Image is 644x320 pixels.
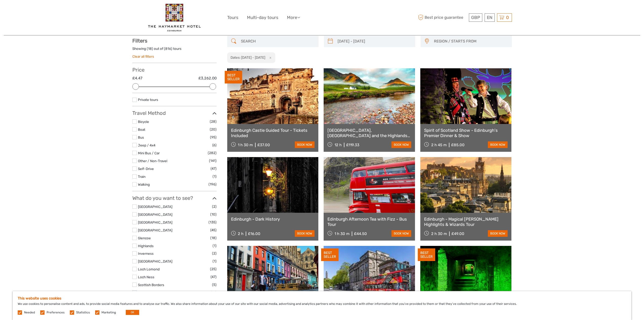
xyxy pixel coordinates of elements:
[58,8,64,14] button: Open LiveChat chat widget
[24,310,35,315] label: Needed
[210,126,217,132] span: (20)
[138,167,154,171] a: Self-Drive
[212,204,217,209] span: (2)
[257,143,270,147] div: £37.00
[391,141,411,148] a: book now
[132,38,147,44] strong: Filters
[138,283,164,287] a: Scottish Borders
[138,175,146,179] a: Train
[327,128,411,138] a: [GEOGRAPHIC_DATA], [GEOGRAPHIC_DATA] and the Highlands Small-Group Day Tour from [GEOGRAPHIC_DATA...
[391,230,411,237] a: book now
[212,250,217,256] span: (2)
[212,282,217,288] span: (5)
[210,266,217,272] span: (25)
[211,290,217,295] span: (61)
[211,166,217,172] span: (47)
[247,14,278,21] a: Multi-day tours
[138,275,154,279] a: Loch Ness
[13,291,631,320] div: We use cookies to personalise content and ads, to provide social media features and to analyse ou...
[417,13,468,22] span: Best price guarantee
[485,13,495,22] div: EN
[165,46,171,51] label: 816
[210,119,217,124] span: (28)
[76,310,90,315] label: Statistics
[335,143,342,147] span: 12 h
[238,143,253,147] span: 1 h 30 m
[451,231,464,236] div: £49.00
[126,310,139,315] button: OK
[231,128,315,138] a: Edinburgh Castle Guided Tour - Tickets Included
[266,55,273,60] button: x
[208,150,217,156] span: (282)
[488,230,508,237] a: book now
[138,259,172,263] a: [GEOGRAPHIC_DATA]
[47,310,65,315] label: Preferences
[432,37,509,46] button: REGION / STARTS FROM
[138,228,172,232] a: [GEOGRAPHIC_DATA]
[213,174,217,179] span: (1)
[212,142,217,148] span: (6)
[354,231,367,236] div: £44.50
[138,251,154,255] a: Inverness
[138,244,154,248] a: Highlands
[321,248,339,261] div: BEST SELLER
[198,76,217,81] label: £3,262.00
[210,134,217,140] span: (95)
[209,219,217,225] span: (135)
[148,4,201,31] img: 2426-e9e67c72-e0e4-4676-a79c-1d31c490165d_logo_big.jpg
[238,231,243,236] span: 2 h
[7,9,57,13] p: We're away right now. Please check back later!
[132,67,217,73] h3: Price
[471,15,480,20] span: GBP
[488,141,508,148] a: book now
[148,46,152,51] label: 18
[225,71,242,83] div: BEST SELLER
[424,128,508,138] a: Spirit of Scotland Show - Edinburgh's Premier Dinner & Show
[101,310,116,315] label: Marketing
[335,231,349,236] span: 1 h 30 m
[505,15,510,20] span: 0
[209,158,217,164] span: (141)
[138,205,172,209] a: [GEOGRAPHIC_DATA]
[248,231,260,236] div: £16.00
[431,231,447,236] span: 2 h 30 m
[138,135,144,139] a: Bus
[287,14,300,21] a: More
[138,220,172,224] a: [GEOGRAPHIC_DATA]
[132,76,142,81] label: £4.47
[431,143,447,147] span: 2 h 45 m
[227,14,238,21] a: Tours
[138,236,151,240] a: Glencoe
[132,195,217,201] h3: What do you want to see?
[346,143,359,147] div: £119.33
[138,120,149,124] a: Bicycle
[138,212,172,217] a: [GEOGRAPHIC_DATA]
[418,248,435,261] div: BEST SELLER
[132,54,154,58] a: Clear all filters
[138,98,158,102] a: Private tours
[138,291,172,295] a: [GEOGRAPHIC_DATA]
[138,127,145,132] a: Boat
[209,181,217,187] span: (196)
[138,267,160,271] a: Loch Lomond
[213,243,217,249] span: (1)
[132,46,217,54] div: Showing ( ) out of ( ) tours
[231,55,265,59] h2: Dates: [DATE] - [DATE]
[138,182,150,186] a: Walking
[295,230,315,237] a: book now
[295,141,315,148] a: book now
[211,274,217,280] span: (47)
[231,217,315,222] a: Edinburgh - Dark History
[239,37,316,46] input: SEARCH
[138,143,155,147] a: Jeep / 4x4
[213,258,217,264] span: (1)
[424,217,508,227] a: Edinburgh - Magical [PERSON_NAME] Highlights & Wizards Tour
[210,227,217,233] span: (45)
[327,217,411,227] a: Edinburgh Afternoon Tea with Fizz - Bus Tour
[451,143,465,147] div: £85.00
[138,159,167,163] a: Other / Non-Travel
[18,296,626,301] h5: This website uses cookies
[336,37,413,46] input: SELECT DATES
[210,211,217,217] span: (10)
